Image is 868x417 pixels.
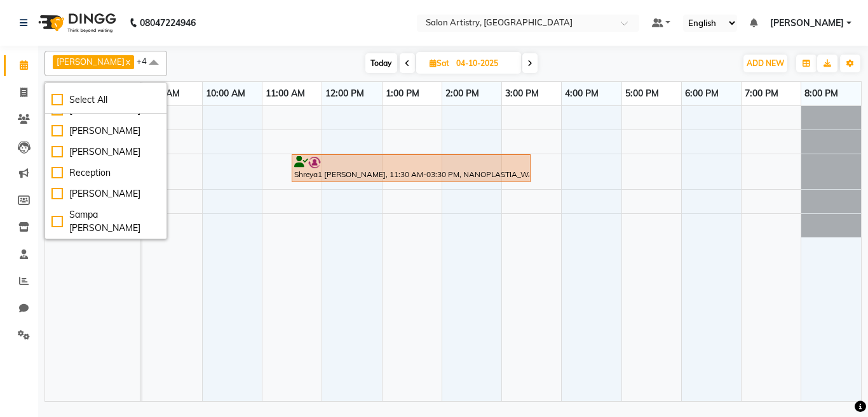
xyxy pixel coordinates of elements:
a: 7:00 PM [742,84,782,103]
a: x [125,56,130,67]
span: [PERSON_NAME] [57,56,125,67]
a: 1:00 PM [383,84,423,103]
a: 6:00 PM [682,84,722,103]
span: [PERSON_NAME] [770,17,844,30]
a: 11:00 AM [262,84,308,103]
div: [PERSON_NAME] [51,145,160,159]
a: 10:00 AM [203,84,248,103]
div: Shreya1 [PERSON_NAME], 11:30 AM-03:30 PM, NANOPLASTIA_WAIST [293,156,529,180]
div: [PERSON_NAME] [51,187,160,201]
input: 2025-10-04 [452,54,516,73]
a: 8:00 PM [801,84,841,103]
a: 4:00 PM [562,84,602,103]
span: +4 [137,56,156,66]
div: Select All [51,93,160,107]
a: 12:00 PM [322,84,367,103]
img: logo [32,5,119,41]
div: Sampa [PERSON_NAME] [51,208,160,235]
a: 5:00 PM [622,84,662,103]
div: Reception [51,166,160,180]
b: 08047224946 [140,5,196,41]
span: Sat [426,58,452,68]
span: ADD NEW [747,58,784,68]
span: Today [365,53,397,73]
div: [PERSON_NAME] [51,124,160,138]
a: 2:00 PM [442,84,482,103]
button: ADD NEW [743,55,787,72]
a: 3:00 PM [502,84,542,103]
